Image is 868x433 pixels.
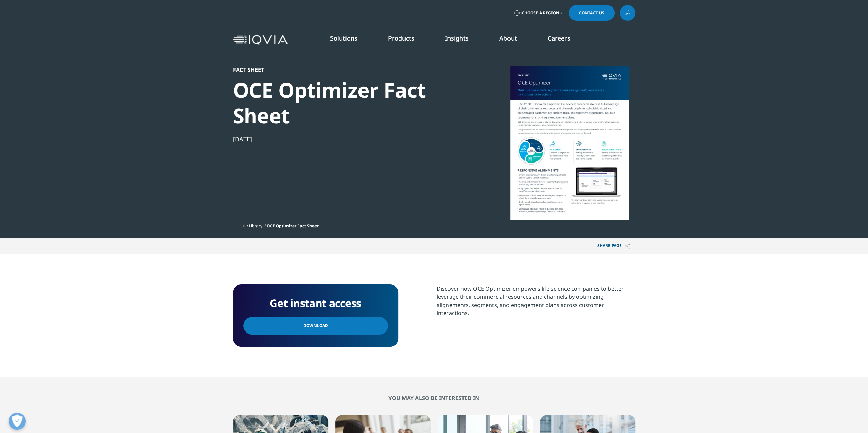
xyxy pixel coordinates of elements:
[592,238,635,254] p: Share PAGE
[290,24,635,56] nav: Primary
[233,135,467,143] div: [DATE]
[569,5,615,21] a: Contact Us
[625,243,630,249] img: Share PAGE
[521,10,559,16] span: Choose a Region
[243,295,388,312] h4: Get instant access
[233,395,635,401] h2: You may also be interested in
[499,34,517,42] a: About
[303,322,328,329] span: Download
[592,238,635,254] button: Share PAGEShare PAGE
[243,317,388,335] a: Download
[548,34,570,42] a: Careers
[579,11,604,15] span: Contact Us
[388,34,414,42] a: Products
[445,34,469,42] a: Insights
[330,34,357,42] a: Solutions
[267,223,319,229] span: OCE Optimizer Fact Sheet
[233,35,288,45] img: IQVIA Healthcare Information Technology and Pharma Clinical Research Company
[249,223,262,229] a: Library
[437,284,635,322] p: Discover how OCE Optimizer empowers life science companies to better leverage their commercial re...
[9,413,26,430] button: Open Preferences
[233,66,467,73] div: Fact Sheet
[233,77,467,128] div: OCE Optimizer Fact Sheet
